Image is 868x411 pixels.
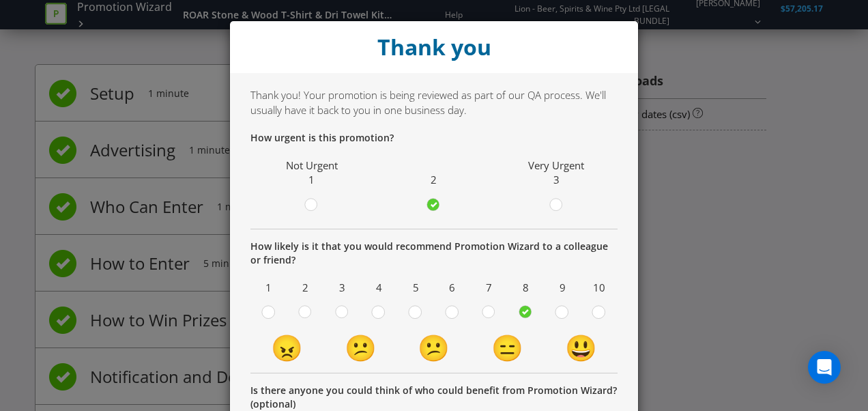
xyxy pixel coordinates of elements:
[364,277,394,298] span: 4
[250,329,324,366] td: 😠
[250,240,618,267] p: How likely is it that you would recommend Promotion Wizard to a colleague or friend?
[471,329,545,366] td: 😑
[254,277,284,298] span: 1
[511,277,541,298] span: 8
[250,88,606,116] span: Thank you! Your promotion is being reviewed as part of our QA process. We'll usually have it back...
[286,158,338,172] span: Not Urgent
[584,277,614,298] span: 10
[250,131,618,145] p: How urgent is this promotion?
[291,277,321,298] span: 2
[401,277,431,298] span: 5
[431,173,437,186] span: 2
[808,351,841,384] div: Open Intercom Messenger
[437,277,467,298] span: 6
[528,158,584,172] span: Very Urgent
[250,384,618,411] p: Is there anyone you could think of who could benefit from Promotion Wizard? (optional)
[328,277,358,298] span: 3
[547,277,577,298] span: 9
[544,329,618,366] td: 😃
[553,173,560,186] span: 3
[324,329,398,366] td: 😕
[397,329,471,366] td: 😕
[308,173,315,186] span: 1
[474,277,504,298] span: 7
[230,21,638,73] div: Close
[377,32,491,61] strong: Thank you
